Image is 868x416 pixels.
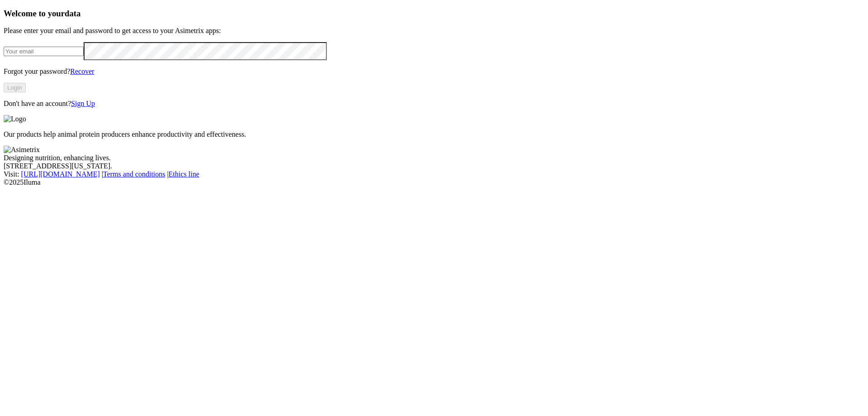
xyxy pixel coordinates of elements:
div: Designing nutrition, enhancing lives. [4,154,864,162]
a: Sign Up [71,100,95,107]
button: Login [4,83,26,92]
a: [URL][DOMAIN_NAME] [21,170,100,178]
span: data [65,9,80,18]
input: Your email [4,47,84,56]
p: Forgot your password? [4,67,864,76]
a: Recover [70,67,94,75]
div: [STREET_ADDRESS][US_STATE]. [4,162,864,170]
img: Asimetrix [4,146,40,154]
p: Our products help animal protein producers enhance productivity and effectiveness. [4,130,864,139]
div: Visit : | | [4,170,864,178]
img: Logo [4,115,26,123]
p: Please enter your email and password to get access to your Asimetrix apps: [4,27,864,35]
p: Don't have an account? [4,100,864,108]
a: Terms and conditions [103,170,165,178]
div: © 2025 Iluma [4,178,864,186]
a: Ethics line [169,170,199,178]
h3: Welcome to your [4,9,864,19]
